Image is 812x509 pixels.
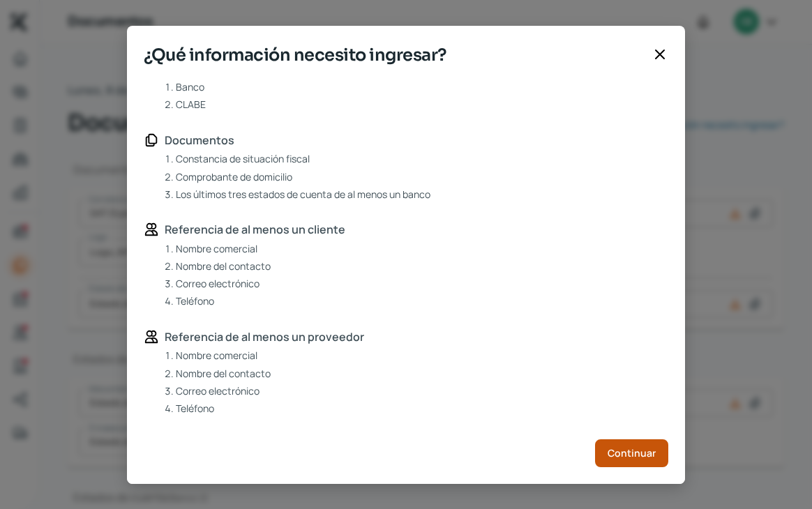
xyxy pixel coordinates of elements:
[165,130,234,151] span: Documentos
[176,240,257,257] li: Nombre comercial
[176,150,310,167] li: Constancia de situación fiscal
[176,347,257,364] li: Nombre comercial
[176,168,292,185] li: Comprobante de domicilio
[595,439,668,467] button: Continuar
[176,275,260,292] li: Correo electrónico
[176,382,260,400] li: Correo electrónico
[165,327,364,347] span: Referencia de al menos un proveedor
[176,185,430,203] li: Los últimos tres estados de cuenta de al menos un banco
[144,43,646,68] span: ¿Qué información necesito ingresar?
[165,220,345,240] span: Referencia de al menos un cliente
[176,257,271,275] li: Nombre del contacto
[176,96,206,113] li: CLABE
[176,365,271,382] li: Nombre del contacto
[176,400,214,417] li: Teléfono
[608,448,656,458] span: Continuar
[176,292,214,310] li: Teléfono
[176,78,204,96] li: Banco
